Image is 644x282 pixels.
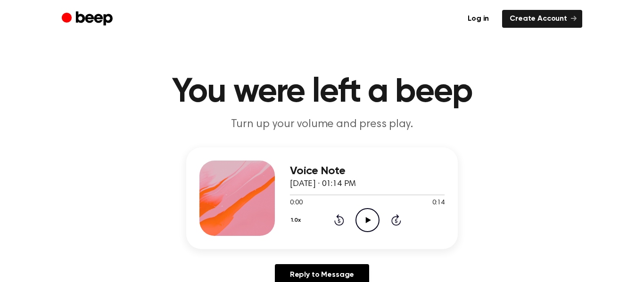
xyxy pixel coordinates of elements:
h3: Voice Note [290,165,445,177]
a: Log in [460,10,496,28]
span: 0:00 [290,198,302,208]
a: Beep [62,10,115,28]
a: Create Account [502,10,582,28]
button: 1.0x [290,212,305,228]
p: Turn up your volume and press play. [141,117,503,132]
span: [DATE] · 01:14 PM [290,180,356,188]
span: 0:14 [432,198,445,208]
h1: You were left a beep [81,75,563,109]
